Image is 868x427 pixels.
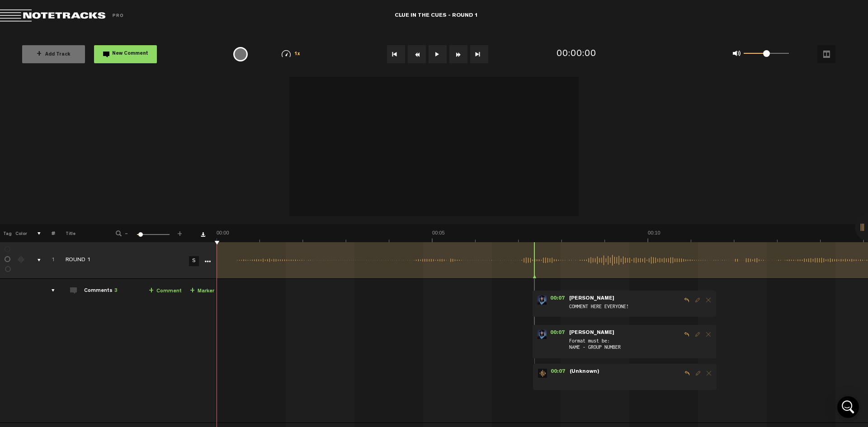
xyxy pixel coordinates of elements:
[27,242,41,279] td: comments, stamps & drawings
[449,45,467,63] button: Fast Forward
[176,230,184,235] span: +
[692,297,703,303] span: Edit comment
[387,45,405,63] button: Go to beginning
[282,50,291,57] img: speedometer.svg
[470,45,488,63] button: Go to end
[547,369,569,378] span: 00:07
[189,256,199,266] a: S
[15,256,28,264] div: Change the color of the waveform
[692,331,703,338] span: Edit comment
[568,303,681,313] span: COMMENT HERE EVERYONE!
[268,50,314,58] div: 1x
[14,224,27,242] th: Color
[547,330,568,339] span: 00:07
[190,287,195,295] span: +
[123,230,130,235] span: -
[149,287,154,295] span: +
[547,296,568,305] span: 00:07
[817,45,835,63] button: Video options
[22,45,85,63] button: +Add Track
[42,286,57,295] div: comments
[37,51,42,58] span: +
[682,370,693,376] span: Reply to comment
[37,52,71,57] span: Add Track
[94,45,157,63] button: New Comment
[294,52,301,57] span: 1x
[55,224,104,242] th: Title
[55,242,173,279] td: Click to edit the title ROUND 1
[112,52,148,56] span: New Comment
[568,330,615,336] span: [PERSON_NAME]
[538,296,547,305] img: ACg8ocKebCaUihmVj3TKBapLwx4PT-p9xY_nvrThSm3Ep3D46i3k_CfR=s96-c
[233,47,248,61] div: {{ tooltip_message }}
[681,331,692,338] span: Reply to comment
[14,242,27,279] td: Change the color of the waveform
[203,257,212,265] a: More
[681,297,692,303] span: Reply to comment
[201,232,205,237] a: Download comments
[84,287,118,295] div: Comments
[41,279,55,423] td: comments
[703,331,714,338] span: Delete comment
[42,256,57,265] div: Click to change the order number
[703,370,714,376] span: Delete comment
[190,286,214,296] a: Marker
[569,369,600,375] span: (Unknown)
[837,396,859,418] div: Open Intercom Messenger
[557,48,596,61] div: 00:00:00
[41,242,55,279] td: Click to change the order number 1
[703,297,714,303] span: Delete comment
[568,337,681,354] span: Format must be: NAME - GROUP NUMBER
[114,288,118,294] span: 3
[568,296,615,302] span: [PERSON_NAME]
[149,286,182,296] a: Comment
[538,330,547,339] img: ACg8ocKebCaUihmVj3TKBapLwx4PT-p9xY_nvrThSm3Ep3D46i3k_CfR=s96-c
[41,224,55,242] th: #
[408,45,426,63] button: Rewind
[538,369,547,378] img: star-track.png
[66,256,183,265] div: Click to edit the title
[28,256,42,265] div: comments, stamps & drawings
[693,370,703,376] span: Edit comment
